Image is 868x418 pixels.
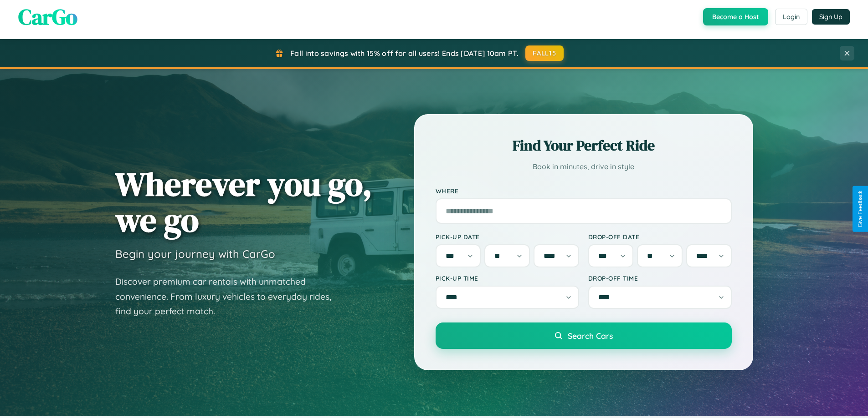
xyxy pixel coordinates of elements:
label: Drop-off Time [588,274,732,282]
label: Pick-up Date [436,233,579,241]
label: Where [436,187,732,195]
button: FALL15 [525,45,564,61]
h3: Begin your journey with CarGo [115,247,275,261]
span: CarGo [18,2,77,32]
button: Become a Host [703,8,768,25]
span: Search Cars [568,331,613,341]
button: Sign Up [812,9,850,25]
label: Pick-up Time [436,274,579,282]
button: Search Cars [436,322,732,349]
div: Give Feedback [857,191,863,227]
h1: Wherever you go, we go [115,166,372,238]
p: Discover premium car rentals with unmatched convenience. From luxury vehicles to everyday rides, ... [115,274,343,319]
p: Book in minutes, drive in style [436,160,732,173]
label: Drop-off Date [588,233,732,241]
h2: Find Your Perfect Ride [436,136,732,156]
button: Login [775,9,807,25]
span: Fall into savings with 15% off for all users! Ends [DATE] 10am PT. [290,49,519,58]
